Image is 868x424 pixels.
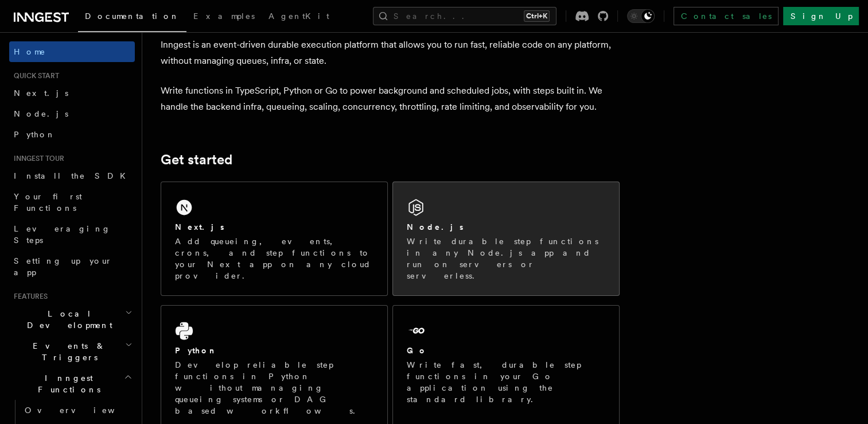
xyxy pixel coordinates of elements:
[186,3,262,31] a: Examples
[9,340,125,363] span: Events & Triggers
[14,88,68,98] span: Next.js
[161,83,620,115] p: Write functions in TypeScript, Python or Go to power background and scheduled jobs, with steps bu...
[9,292,48,301] span: Features
[9,303,135,336] button: Local Development
[9,165,135,186] a: Install the SDK
[14,46,46,57] span: Home
[9,83,135,103] a: Next.js
[407,345,427,356] h2: Go
[9,124,135,145] a: Python
[9,154,64,163] span: Inngest tour
[268,11,329,21] span: AgentKit
[9,71,59,80] span: Quick start
[9,218,135,250] a: Leveraging Steps
[20,400,135,421] a: Overview
[9,308,125,331] span: Local Development
[175,345,217,356] h2: Python
[674,7,779,25] a: Contact sales
[9,368,135,400] button: Inngest Functions
[9,103,135,124] a: Node.js
[392,182,620,296] a: Node.jsWrite durable step functions in any Node.js app and run on servers or serverless.
[193,11,255,21] span: Examples
[175,236,373,282] p: Add queueing, events, crons, and step functions to your Next app on any cloud provider.
[175,359,373,417] p: Develop reliable step functions in Python without managing queueing systems or DAG based workflows.
[14,109,68,118] span: Node.js
[407,359,605,405] p: Write fast, durable step functions in your Go application using the standard library.
[407,221,464,233] h2: Node.js
[9,41,135,62] a: Home
[9,186,135,218] a: Your first Functions
[85,11,180,21] span: Documentation
[25,406,143,415] span: Overview
[78,3,186,32] a: Documentation
[161,152,232,168] a: Get started
[14,256,112,277] span: Setting up your app
[14,224,111,245] span: Leveraging Steps
[14,130,56,139] span: Python
[14,192,82,213] span: Your first Functions
[262,3,336,31] a: AgentKit
[14,171,133,180] span: Install the SDK
[175,221,224,233] h2: Next.js
[9,250,135,283] a: Setting up your app
[161,37,620,69] p: Inngest is an event-driven durable execution platform that allows you to run fast, reliable code ...
[627,9,655,23] button: Toggle dark mode
[407,236,605,282] p: Write durable step functions in any Node.js app and run on servers or serverless.
[161,182,388,296] a: Next.jsAdd queueing, events, crons, and step functions to your Next app on any cloud provider.
[783,7,859,25] a: Sign Up
[9,336,135,368] button: Events & Triggers
[373,7,556,25] button: Search...Ctrl+K
[9,372,124,395] span: Inngest Functions
[524,10,550,22] kbd: Ctrl+K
